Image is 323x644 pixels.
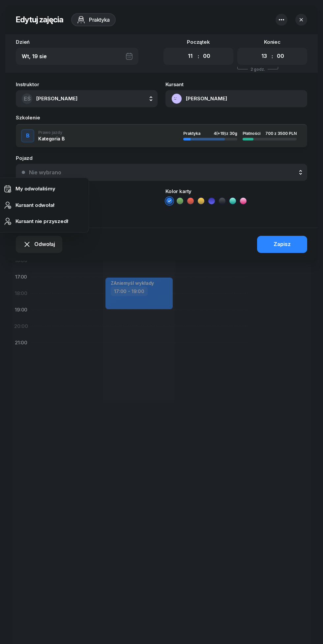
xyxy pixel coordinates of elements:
button: Nie wybrano [16,164,307,181]
div: Kursant odwołał [15,201,54,210]
span: Odwołaj [34,240,55,249]
div: : [198,52,199,60]
span: EŚ [24,96,31,102]
h2: Edytuj zajęcia [16,14,63,25]
button: Zapisz [257,236,307,253]
div: My odwołaliśmy [15,185,55,193]
button: EŚ[PERSON_NAME] [16,90,158,107]
div: Zapisz [274,240,291,249]
button: Odwołaj [16,236,62,253]
button: [PERSON_NAME] [165,90,307,107]
div: Kursant nie przyszedł [15,217,68,226]
span: [PERSON_NAME] [36,95,77,102]
div: : [272,52,273,60]
div: Nie wybrano [29,170,61,175]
